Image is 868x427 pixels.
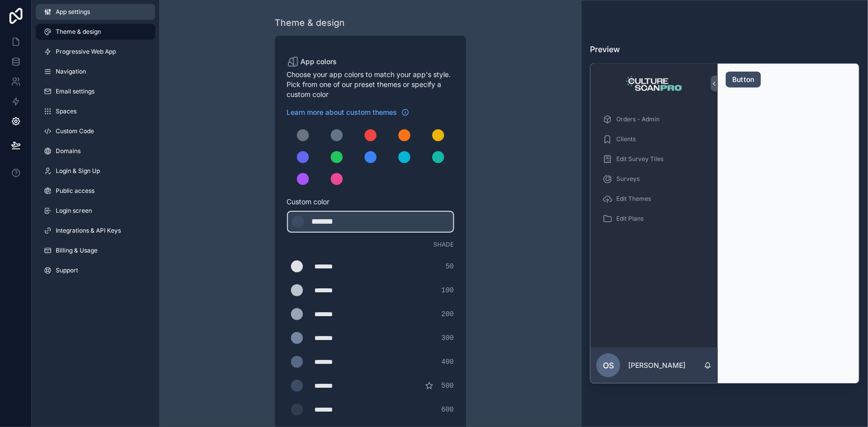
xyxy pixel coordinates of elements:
[36,203,155,219] a: Login screen
[590,43,860,55] h3: Preview
[596,150,712,168] a: Edit Survey Tiles
[36,243,155,258] a: Billing & Usage
[301,57,337,67] span: App colors
[726,72,761,87] button: Button
[36,24,155,40] a: Theme & design
[36,123,155,139] a: Custom Code
[56,207,92,215] span: Login screen
[56,266,78,274] span: Support
[36,4,155,20] a: App settings
[441,381,454,391] span: 500
[56,87,95,95] span: Email settings
[56,107,77,115] span: Spaces
[56,68,86,76] span: Navigation
[441,333,454,343] span: 300
[441,357,454,367] span: 400
[56,187,95,195] span: Public access
[628,360,685,370] p: [PERSON_NAME]
[626,76,682,91] img: App logo
[603,359,614,371] span: OS
[441,309,454,319] span: 200
[36,64,155,80] a: Navigation
[36,143,155,159] a: Domains
[56,127,94,135] span: Custom Code
[56,167,100,175] span: Login & Sign Up
[596,210,712,228] a: Edit Plans
[36,223,155,239] a: Integrations & API Keys
[596,130,712,148] a: Clients
[287,197,446,207] span: Custom color
[616,195,651,203] span: Edit Themes
[434,241,454,249] span: Shade
[56,247,97,255] span: Billing & Usage
[36,183,155,199] a: Public access
[36,103,155,119] a: Spaces
[56,227,121,235] span: Integrations & API Keys
[36,262,155,278] a: Support
[446,261,454,271] span: 50
[287,70,454,99] span: Choose your app colors to match your app's style. Pick from one of our preset themes or specify a...
[56,147,81,155] span: Domains
[275,16,345,30] div: Theme & design
[287,107,397,117] span: Learn more about custom themes
[287,107,409,117] a: Learn more about custom themes
[616,175,640,183] span: Surveys
[590,103,718,347] div: scrollable content
[56,28,101,36] span: Theme & design
[441,285,454,295] span: 100
[596,190,712,208] a: Edit Themes
[56,48,116,56] span: Progressive Web App
[596,110,712,128] a: Orders - Admin
[36,163,155,179] a: Login & Sign Up
[616,155,664,163] span: Edit Survey Tiles
[36,84,155,99] a: Email settings
[36,44,155,60] a: Progressive Web App
[596,170,712,188] a: Surveys
[616,215,644,223] span: Edit Plans
[616,135,636,143] span: Clients
[56,8,90,16] span: App settings
[441,405,454,415] span: 600
[616,115,660,123] span: Orders - Admin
